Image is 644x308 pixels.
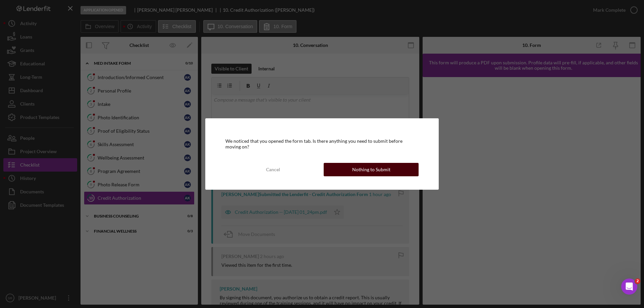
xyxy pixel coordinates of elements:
[635,279,640,284] span: 2
[352,163,390,176] div: Nothing to Submit
[225,138,419,149] div: We noticed that you opened the form tab. Is there anything you need to submit before moving on?
[621,279,637,295] iframe: Intercom live chat
[324,163,419,176] button: Nothing to Submit
[266,163,280,176] div: Cancel
[225,163,320,176] button: Cancel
